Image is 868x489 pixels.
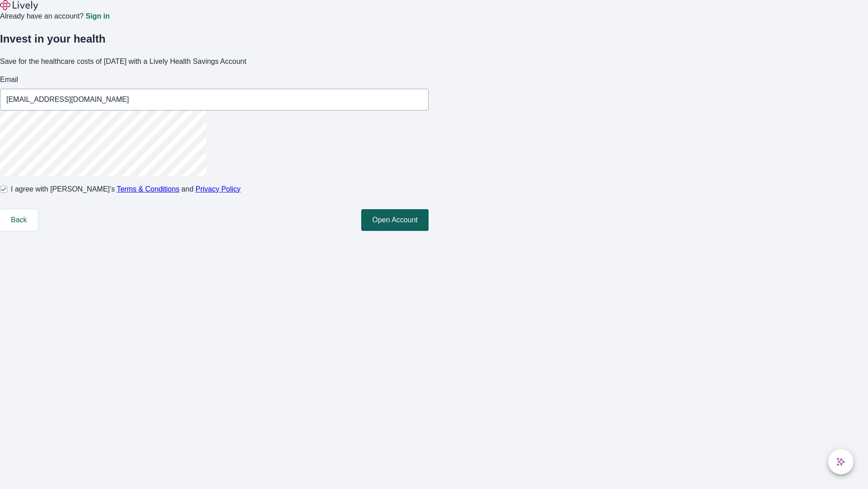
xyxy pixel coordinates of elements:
a: Privacy Policy [196,185,241,193]
svg: Lively AI Assistant [836,457,845,466]
button: chat [828,449,854,475]
a: Terms & Conditions [117,185,179,193]
button: Open Account [361,209,429,231]
a: Sign in [85,13,109,20]
span: I agree with [PERSON_NAME]’s and [11,184,241,195]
